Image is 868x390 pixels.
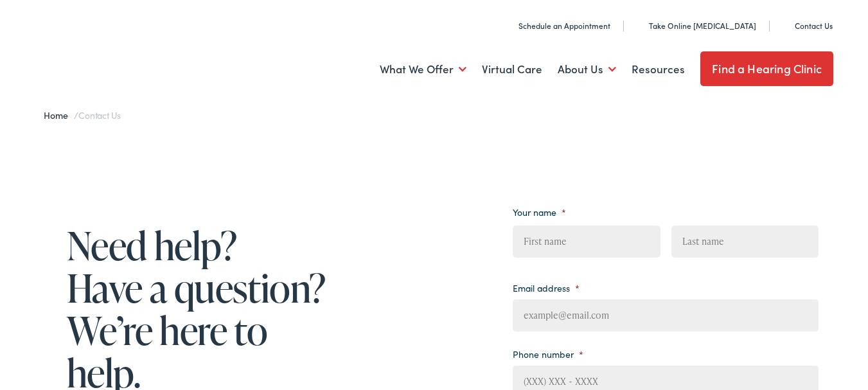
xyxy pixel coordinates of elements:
a: What We Offer [380,46,466,93]
label: Your name [513,206,566,218]
label: Phone number [513,348,583,360]
input: Last name [671,226,819,258]
a: Take Online [MEDICAL_DATA] [635,20,756,31]
label: Email address [513,282,580,294]
a: Virtual Care [482,46,542,93]
img: utility icon [781,19,790,32]
a: Find a Hearing Clinic [700,51,833,86]
input: First name [513,226,660,258]
img: utility icon [504,19,513,32]
a: About Us [558,46,616,93]
a: Resources [632,46,685,93]
a: Schedule an Appointment [504,20,610,31]
input: example@email.com [513,299,819,332]
a: Contact Us [781,20,833,31]
img: utility icon [635,19,644,32]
